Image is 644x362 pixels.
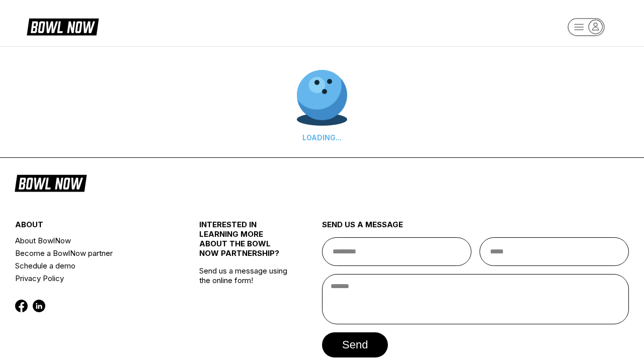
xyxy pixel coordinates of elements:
[322,332,388,357] button: send
[15,220,169,234] div: about
[199,220,291,266] div: INTERESTED IN LEARNING MORE ABOUT THE BOWL NOW PARTNERSHIP?
[15,259,169,272] a: Schedule a demo
[15,234,169,247] a: About BowlNow
[297,133,347,142] div: LOADING...
[15,247,169,259] a: Become a BowlNow partner
[15,272,169,285] a: Privacy Policy
[322,220,629,237] div: send us a message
